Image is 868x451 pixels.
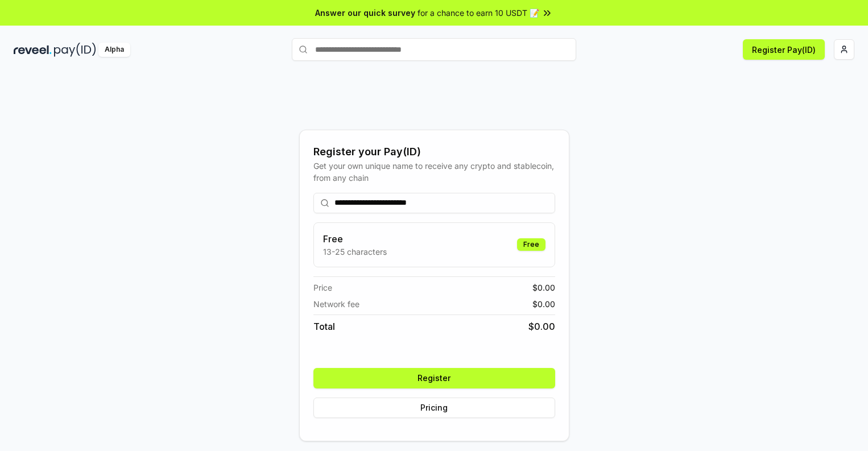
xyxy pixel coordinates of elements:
[313,160,555,184] div: Get your own unique name to receive any crypto and stablecoin, from any chain
[323,232,387,246] h3: Free
[532,282,555,293] span: $ 0.00
[313,282,332,293] span: Price
[315,7,415,19] span: Answer our quick survey
[98,43,130,57] div: Alpha
[323,246,387,258] p: 13-25 characters
[313,320,335,333] span: Total
[14,43,52,57] img: reveel_dark
[517,238,545,251] div: Free
[313,144,555,160] div: Register your Pay(ID)
[532,298,555,310] span: $ 0.00
[313,368,555,388] button: Register
[313,398,555,418] button: Pricing
[743,39,825,60] button: Register Pay(ID)
[54,43,96,57] img: pay_id
[313,298,359,310] span: Network fee
[528,320,555,333] span: $ 0.00
[418,7,539,19] span: for a chance to earn 10 USDT 📝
